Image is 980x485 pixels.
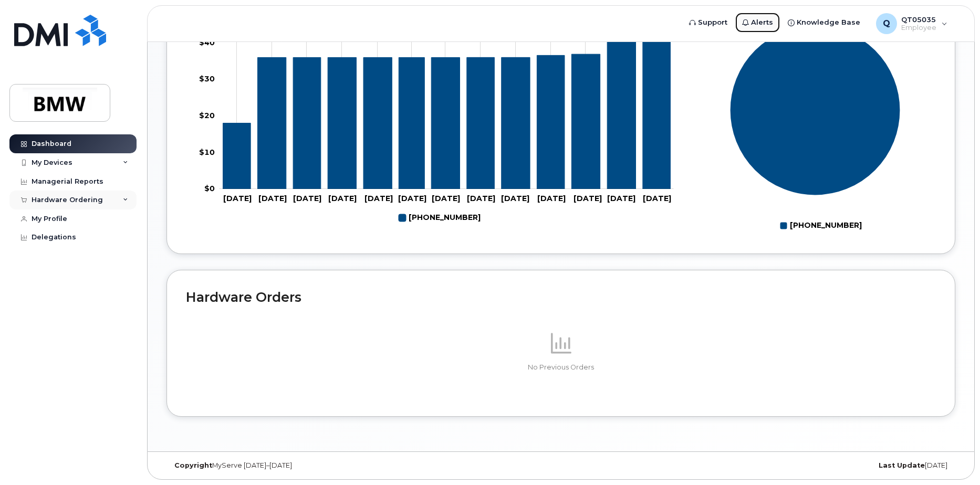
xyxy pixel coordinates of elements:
[223,8,671,189] g: 864-567-3738
[293,194,321,203] tspan: [DATE]
[934,439,972,477] iframe: Messenger Launcher
[432,194,460,203] tspan: [DATE]
[797,17,860,28] span: Knowledge Base
[751,17,773,28] span: Alerts
[901,24,936,32] span: Employee
[399,209,481,227] g: 864-567-3738
[730,25,901,235] g: Chart
[199,74,215,83] tspan: $30
[682,12,735,33] a: Support
[398,194,426,203] tspan: [DATE]
[501,194,529,203] tspan: [DATE]
[223,194,252,203] tspan: [DATE]
[901,15,936,24] span: QT05035
[698,17,727,28] span: Support
[574,194,602,203] tspan: [DATE]
[692,461,955,470] div: [DATE]
[258,194,287,203] tspan: [DATE]
[364,194,393,203] tspan: [DATE]
[199,111,215,120] tspan: $20
[467,194,495,203] tspan: [DATE]
[199,38,215,47] tspan: $40
[780,217,862,235] g: Legend
[879,461,925,469] strong: Last Update
[186,363,936,372] p: No Previous Orders
[607,194,635,203] tspan: [DATE]
[199,1,674,227] g: Chart
[199,147,215,157] tspan: $10
[643,194,671,203] tspan: [DATE]
[328,194,357,203] tspan: [DATE]
[735,12,780,33] a: Alerts
[883,17,890,30] span: Q
[869,13,955,34] div: QT05035
[399,209,481,227] g: Legend
[730,25,901,196] g: Series
[186,289,936,305] h2: Hardware Orders
[174,461,212,469] strong: Copyright
[166,461,430,470] div: MyServe [DATE]–[DATE]
[780,12,868,33] a: Knowledge Base
[204,184,215,193] tspan: $0
[537,194,566,203] tspan: [DATE]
